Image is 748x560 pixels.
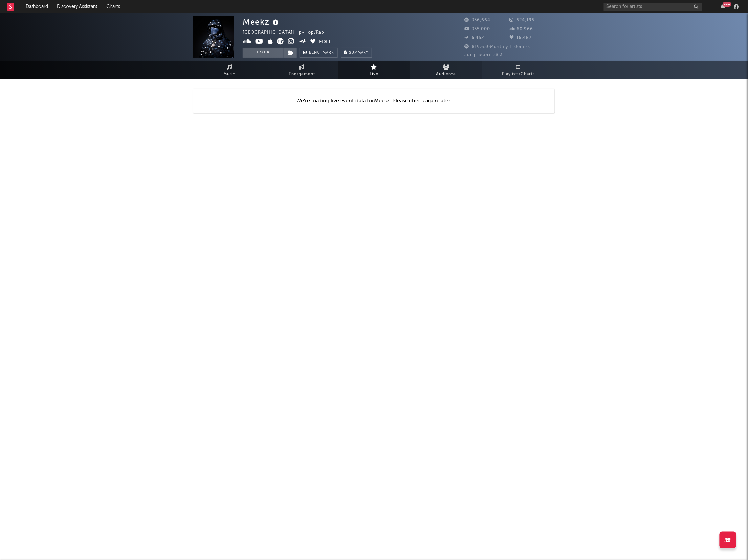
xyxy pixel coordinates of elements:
[723,2,731,7] div: 99 +
[464,27,490,31] span: 355,000
[224,70,236,78] span: Music
[510,36,532,40] span: 16,487
[319,38,331,46] button: Edit
[193,61,266,79] a: Music
[721,4,726,9] button: 99+
[464,45,530,49] span: 819,650 Monthly Listeners
[243,16,280,27] div: Meekz
[266,61,338,79] a: Engagement
[341,48,372,58] button: Summary
[243,48,284,58] button: Track
[309,49,334,57] span: Benchmark
[464,36,484,40] span: 5,452
[193,89,555,113] div: We're loading live event data for Meekz . Please check again later.
[464,53,503,57] span: Jump Score: 58.3
[502,70,535,78] span: Playlists/Charts
[482,61,555,79] a: Playlists/Charts
[510,27,533,31] span: 60,966
[464,18,490,22] span: 336,664
[604,3,702,11] input: Search for artists
[370,70,378,78] span: Live
[510,18,535,22] span: 524,195
[338,61,410,79] a: Live
[289,70,315,78] span: Engagement
[243,29,332,36] div: [GEOGRAPHIC_DATA] | Hip-Hop/Rap
[410,61,482,79] a: Audience
[300,48,338,58] a: Benchmark
[436,70,456,78] span: Audience
[349,51,368,55] span: Summary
